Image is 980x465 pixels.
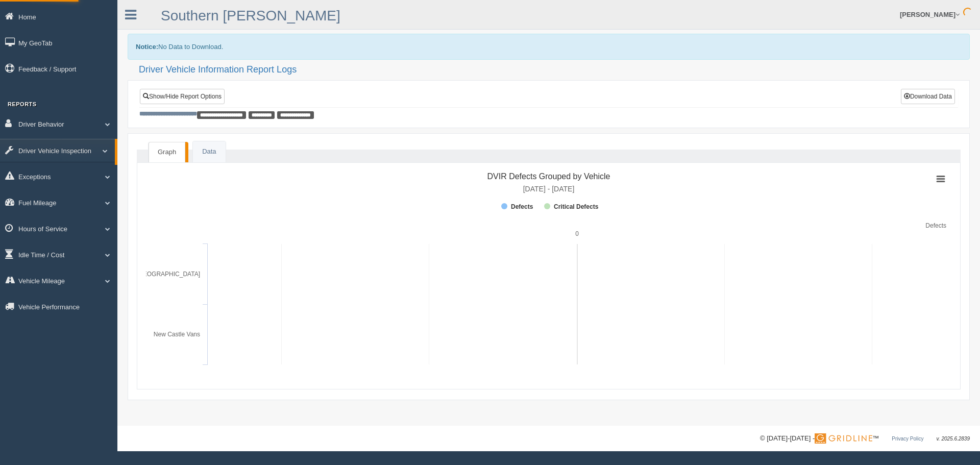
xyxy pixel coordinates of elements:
div: No Data to Download. [128,34,970,60]
h2: Driver Vehicle Information Report Logs [139,65,970,75]
tspan: New Castle Vans [154,331,200,338]
a: Southern [PERSON_NAME] [161,8,340,23]
b: Notice: [136,43,158,51]
button: Download Data [901,89,955,104]
tspan: Defects [511,203,533,210]
tspan: [DATE] - [DATE] [523,185,575,193]
img: Gridline [815,433,872,444]
tspan: Defects [925,222,946,229]
tspan: DVIR Defects Grouped by Vehicle [487,172,610,181]
div: © [DATE]-[DATE] - ™ [760,433,970,444]
a: Show/Hide Report Options [140,89,225,104]
text: 0 [575,230,579,237]
a: Data [193,141,225,162]
a: Privacy Policy [892,436,923,442]
span: v. 2025.6.2839 [937,436,970,442]
a: Graph [149,142,185,162]
tspan: [GEOGRAPHIC_DATA] [136,271,200,278]
tspan: Critical Defects [554,203,599,210]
